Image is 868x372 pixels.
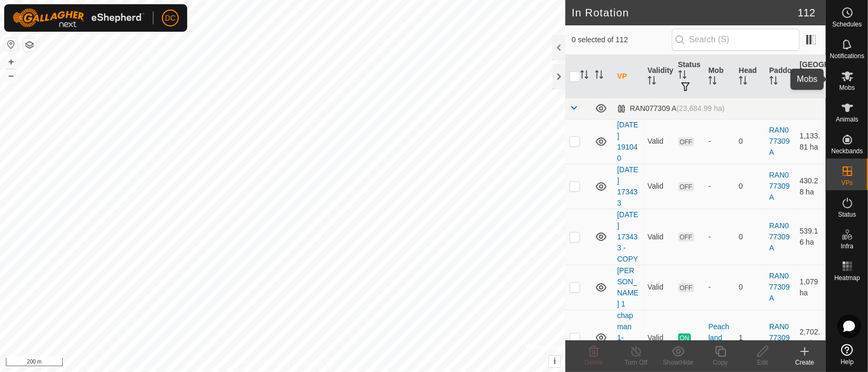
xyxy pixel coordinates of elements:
td: 2,702.42 ha [795,310,826,366]
th: Paddock [765,55,796,98]
span: Neckbands [831,148,863,154]
td: Valid [643,164,674,209]
a: chapman 1-VP001 [617,311,635,364]
div: Show/Hide [657,358,699,367]
div: Peachland Mob [708,321,730,355]
a: RAN077309 A [769,171,790,201]
p-sorticon: Activate to sort [799,83,808,91]
a: [DATE] 173433 [617,165,638,207]
td: Valid [643,119,674,164]
div: RAN077309 A [617,104,725,113]
span: Help [841,359,854,365]
div: - [708,181,730,192]
td: Valid [643,209,674,265]
p-sorticon: Activate to sort [678,72,687,80]
td: 0 [735,119,765,164]
span: OFF [678,182,694,191]
p-sorticon: Activate to sort [708,78,717,86]
span: Mobs [840,85,855,91]
span: Animals [836,116,859,123]
span: i [554,357,556,366]
p-sorticon: Activate to sort [580,72,589,80]
span: Infra [841,243,853,249]
span: OFF [678,283,694,292]
td: 0 [735,164,765,209]
div: - [708,136,730,147]
div: - [708,231,730,243]
span: Status [838,211,856,218]
a: RAN077309 A [769,126,790,156]
a: [DATE] 191040 [617,120,638,162]
img: Gallagher Logo [13,8,144,27]
input: Search (S) [672,29,799,51]
th: Validity [643,55,674,98]
a: RAN077309 A [769,221,790,252]
div: Edit [741,358,784,367]
a: RAN077309 A [769,272,790,302]
div: Create [784,358,826,367]
a: [DATE] 173433 - COPY [617,210,638,263]
th: VP [613,55,643,98]
h2: In Rotation [572,6,797,19]
button: i [549,356,561,367]
span: OFF [678,137,694,146]
th: Mob [704,55,735,98]
span: 112 [798,5,815,21]
a: Privacy Policy [241,358,281,368]
p-sorticon: Activate to sort [769,78,778,86]
th: [GEOGRAPHIC_DATA] Area [795,55,826,98]
th: Status [674,55,705,98]
td: Valid [643,310,674,366]
td: 1 [735,310,765,366]
a: [PERSON_NAME] 1 [617,266,638,308]
span: Schedules [832,21,862,27]
td: 1,133.81 ha [795,119,826,164]
span: OFF [678,232,694,241]
td: 0 [735,209,765,265]
button: Map Layers [23,39,36,51]
span: 0 selected of 112 [572,34,671,45]
td: 0 [735,265,765,310]
p-sorticon: Activate to sort [648,78,656,86]
p-sorticon: Activate to sort [595,72,603,80]
span: Delete [585,359,603,366]
span: DC [165,13,176,24]
div: - [708,282,730,293]
a: Contact Us [293,358,324,368]
span: Notifications [830,53,864,59]
td: 430.28 ha [795,164,826,209]
p-sorticon: Activate to sort [739,78,747,86]
td: 539.16 ha [795,209,826,265]
button: – [5,69,17,82]
button: Reset Map [5,38,17,51]
span: (23,684.99 ha) [677,104,725,113]
div: Turn Off [615,358,657,367]
button: + [5,55,17,68]
a: Help [826,340,868,369]
div: Copy [699,358,741,367]
span: VPs [841,180,853,186]
span: Heatmap [834,275,860,281]
td: 1,079 ha [795,265,826,310]
td: Valid [643,265,674,310]
a: RAN077309 A [769,322,790,353]
span: ON [678,333,691,342]
th: Head [735,55,765,98]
